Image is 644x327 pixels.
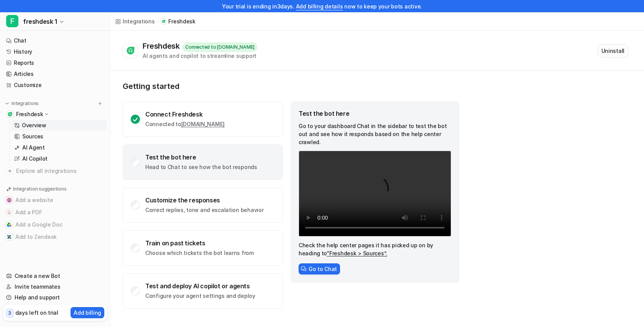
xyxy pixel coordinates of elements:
[3,271,107,281] a: Create a new Bot
[145,196,263,204] div: Customize the responses
[145,120,225,128] p: Connected to
[11,100,39,107] p: Integrations
[3,206,107,219] button: Add a PDFAdd a PDF
[299,110,451,117] div: Test the bot here
[7,222,11,227] img: Add a Google Doc
[11,142,107,153] a: AI Agent
[161,18,195,25] a: Freshdesk
[3,35,107,46] a: Chat
[145,206,263,214] p: Correct replies, tone and escalation behavior
[299,151,451,237] video: Your browser does not support the video tag.
[145,153,257,161] div: Test the bot here
[597,44,629,58] button: Uninstall
[7,210,11,215] img: Add a PDF
[182,43,257,52] div: Connected to [DOMAIN_NAME]
[15,309,58,317] p: days left on trial
[145,110,225,118] div: Connect Freshdesk
[11,120,107,131] a: Overview
[145,239,254,247] div: Train on past tickets
[299,122,451,146] p: Go to your dashboard Chat in the sidebar to test the bot out and see how it responds based on the...
[11,153,107,164] a: AI Copilot
[299,241,451,257] p: Check the help center pages it has picked up on by heading to
[8,112,12,117] img: Freshdesk
[3,58,107,68] a: Reports
[97,101,103,106] img: menu_add.svg
[3,292,107,303] a: Help and support
[168,18,195,25] p: Freshdesk
[145,292,255,300] p: Configure your agent settings and deploy
[3,219,107,231] button: Add a Google DocAdd a Google Doc
[22,155,48,163] p: AI Copilot
[16,165,104,177] span: Explore all integrations
[145,249,254,257] p: Choose which tickets the bot learns from
[299,263,340,274] button: Go to Chat
[3,281,107,292] a: Invite teammates
[123,82,460,91] p: Getting started
[143,41,182,51] div: Freshdesk
[157,18,159,25] span: /
[3,80,107,90] a: Customize
[22,133,43,140] p: Sources
[71,307,104,318] button: Add billing
[7,198,11,202] img: Add a website
[145,163,257,171] p: Head to Chat to see how the bot responds
[8,310,11,317] p: 3
[3,69,107,79] a: Articles
[6,15,18,27] span: F
[301,266,306,271] img: ChatIcon
[23,16,57,27] span: freshdesk 1
[181,121,225,127] a: [DOMAIN_NAME]
[123,17,155,25] div: Integrations
[3,194,107,206] button: Add a websiteAdd a website
[296,3,343,10] a: Add billing details
[13,186,66,192] p: Integration suggestions
[7,235,11,239] img: Add to Zendesk
[3,166,107,176] a: Explore all integrations
[74,309,101,317] p: Add billing
[3,100,41,107] button: Integrations
[145,282,255,290] div: Test and deploy AI copilot or agents
[16,110,43,118] p: Freshdesk
[6,167,14,175] img: explore all integrations
[3,46,107,57] a: History
[143,52,257,60] div: AI agents and copilot to streamline support
[5,101,10,106] img: expand menu
[327,250,387,256] a: “Freshdesk > Sources”.
[115,17,155,25] a: Integrations
[22,144,45,151] p: AI Agent
[3,231,107,243] button: Add to ZendeskAdd to Zendesk
[22,122,46,129] p: Overview
[11,131,107,142] a: Sources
